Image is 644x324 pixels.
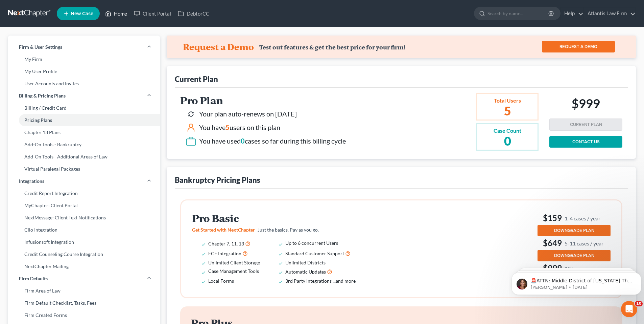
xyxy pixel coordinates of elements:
span: DOWNGRADE PLAN [554,253,594,258]
span: DOWNGRADE PLAN [554,228,594,233]
input: Search by name... [487,7,549,20]
span: New Case [71,11,93,16]
span: Firm & User Settings [19,44,62,50]
a: Home [102,7,130,20]
button: DOWNGRADE PLAN [538,250,611,261]
span: Just the basics. Pay as you go. [258,227,319,233]
div: You have used cases so far during this billing cycle [199,136,346,146]
div: Current Plan [175,74,218,84]
a: NextMessage: Client Text Notifications [8,212,160,224]
span: Integrations [19,178,44,185]
span: Standard Customer Support [285,251,344,256]
div: Case Count [494,127,521,135]
span: 3rd Party Integrations [285,278,332,284]
a: Atlantis Law Firm [584,7,636,20]
h2: 0 [494,135,521,147]
span: Billing & Pricing Plans [19,92,66,99]
a: User Accounts and Invites [8,78,160,90]
h3: $159 [538,213,611,223]
a: Firm Created Forms [8,309,160,321]
a: Firm Area of Law [8,285,160,297]
a: REQUEST A DEMO [542,41,615,52]
a: Credit Report Integration [8,187,160,199]
a: Integrations [8,175,160,187]
a: Add-On Tools - Additional Areas of Law [8,151,160,163]
h2: Pro Basic [192,213,365,224]
a: Client Portal [130,7,174,20]
a: Clio Integration [8,224,160,236]
a: CONTACT US [549,136,622,148]
a: Add-On Tools - Bankruptcy [8,138,160,151]
small: 5-11 cases / year [565,240,603,247]
button: DOWNGRADE PLAN [538,225,611,236]
span: Unlimited Districts [285,260,326,265]
span: Firm Defaults [19,275,48,282]
a: NextChapter Mailing [8,260,160,273]
a: Help [561,7,583,20]
h3: $649 [538,238,611,249]
a: DebtorCC [174,7,213,20]
span: Case Management Tools [208,268,259,274]
a: My Firm [8,53,160,65]
div: Test out features & get the best price for your firm! [259,44,405,51]
a: Firm Default Checklist, Tasks, Fees [8,297,160,309]
a: Credit Counseling Course Integration [8,248,160,260]
span: Unlimited Client Storage [208,260,260,265]
span: 0 [241,137,245,145]
span: Automatic Updates [285,269,326,275]
span: Local Forms [208,278,234,284]
span: Chapter 7, 11, 13 [208,241,244,246]
a: Virtual Paralegal Packages [8,163,160,175]
span: 10 [635,301,643,306]
span: Up to 6 concurrent Users [285,240,338,246]
a: My User Profile [8,65,160,78]
span: 5 [225,123,230,131]
h2: 5 [494,105,521,117]
span: ...and more [333,278,356,284]
a: Firm Defaults [8,273,160,285]
a: Billing / Credit Card [8,102,160,114]
iframe: Intercom notifications message [509,258,644,306]
span: ECF Integration [208,251,241,256]
iframe: Intercom live chat [621,301,637,317]
div: Your plan auto-renews on [DATE] [199,109,297,119]
h2: Pro Plan [180,95,346,106]
a: Billing & Pricing Plans [8,90,160,102]
a: Chapter 13 Plans [8,126,160,138]
a: Infusionsoft Integration [8,236,160,248]
button: CURRENT PLAN [549,118,622,131]
a: Pricing Plans [8,114,160,126]
div: Bankruptcy Pricing Plans [175,175,260,185]
div: You have users on this plan [199,123,280,132]
h4: Request a Demo [183,41,254,52]
a: Firm & User Settings [8,41,160,53]
span: Get Started with NextChapter [192,227,255,233]
div: Total Users [494,97,521,105]
a: MyChapter: Client Portal [8,199,160,212]
h2: $999 [572,96,600,113]
small: 1-4 cases / year [565,215,600,222]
